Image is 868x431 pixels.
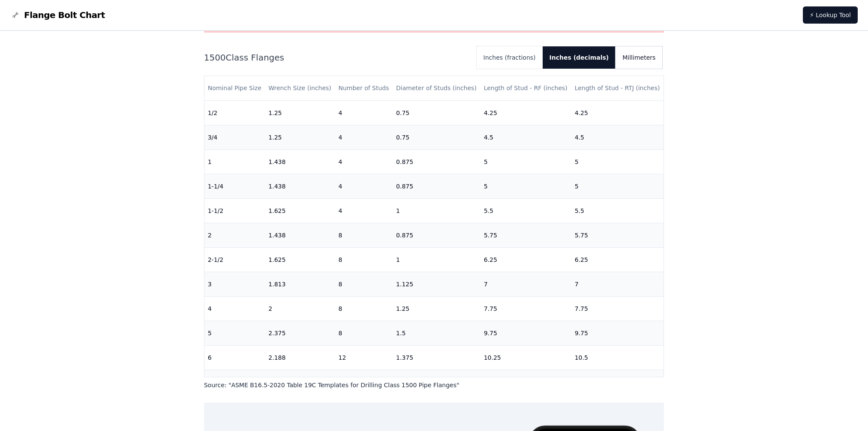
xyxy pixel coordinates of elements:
td: 5.75 [571,223,664,247]
td: 1.25 [393,296,481,321]
button: Inches (fractions) [477,46,543,69]
td: 4.5 [571,125,664,149]
td: 1.438 [265,149,335,174]
td: 5 [571,149,664,174]
img: Flange Bolt Chart Logo [10,10,21,20]
td: 1/2 [204,100,265,125]
td: 4 [204,296,265,321]
td: 10.25 [481,345,571,370]
td: 7.75 [481,296,571,321]
td: 6 [204,345,265,370]
td: 2 [204,223,265,247]
td: 5 [481,149,571,174]
td: 5.75 [481,223,571,247]
td: 1.375 [393,345,481,370]
td: 1.625 [393,370,481,394]
td: 4.5 [481,125,571,149]
td: 1.625 [265,247,335,272]
td: 4.25 [481,100,571,125]
td: 12 [335,345,393,370]
td: 2.563 [265,370,335,394]
button: Millimeters [616,46,662,69]
td: 10.5 [571,345,664,370]
td: 2.188 [265,345,335,370]
td: 1.625 [265,198,335,223]
td: 0.875 [393,174,481,198]
td: 8 [335,247,393,272]
td: 2-1/2 [204,247,265,272]
td: 1 [393,247,481,272]
td: 6.25 [571,247,664,272]
td: 4 [335,174,393,198]
td: 8 [335,296,393,321]
td: 7.75 [571,296,664,321]
td: 8 [335,272,393,296]
td: 0.875 [393,149,481,174]
td: 1-1/2 [204,198,265,223]
td: 8 [335,321,393,345]
td: 1.813 [265,272,335,296]
td: 2 [265,296,335,321]
td: 9.75 [571,321,664,345]
td: 12 [335,370,393,394]
td: 4 [335,149,393,174]
td: 3/4 [204,125,265,149]
th: Wrench Size (inches) [265,76,335,100]
td: 4 [335,125,393,149]
td: 11.75 [571,370,664,394]
td: 2.375 [265,321,335,345]
span: Flange Bolt Chart [24,9,105,21]
td: 1.125 [393,272,481,296]
td: 0.75 [393,125,481,149]
td: 0.75 [393,100,481,125]
td: 1 [393,198,481,223]
td: 1.438 [265,174,335,198]
td: 5 [481,174,571,198]
td: 5 [204,321,265,345]
a: ⚡ Lookup Tool [803,6,858,24]
p: Source: " ASME B16.5-2020 Table 19C Templates for Drilling Class 1500 Pipe Flanges " [204,381,664,389]
td: 7 [481,272,571,296]
td: 4 [335,100,393,125]
h2: 1500 Class Flanges [204,52,470,64]
td: 1.25 [265,125,335,149]
a: Flange Bolt Chart LogoFlange Bolt Chart [10,9,105,21]
td: 8 [204,370,265,394]
td: 1.5 [393,321,481,345]
td: 1.438 [265,223,335,247]
td: 1 [204,149,265,174]
th: Length of Stud - RF (inches) [481,76,571,100]
td: 3 [204,272,265,296]
td: 0.875 [393,223,481,247]
th: Length of Stud - RTJ (inches) [571,76,664,100]
td: 1-1/4 [204,174,265,198]
td: 9.75 [481,321,571,345]
th: Diameter of Studs (inches) [393,76,481,100]
th: Number of Studs [335,76,393,100]
td: 5.5 [481,198,571,223]
th: Nominal Pipe Size [204,76,265,100]
td: 5 [571,174,664,198]
td: 11.5 [481,370,571,394]
button: Inches (decimals) [543,46,616,69]
td: 7 [571,272,664,296]
td: 4 [335,198,393,223]
td: 5.5 [571,198,664,223]
td: 8 [335,223,393,247]
td: 4.25 [571,100,664,125]
td: 6.25 [481,247,571,272]
td: 1.25 [265,100,335,125]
